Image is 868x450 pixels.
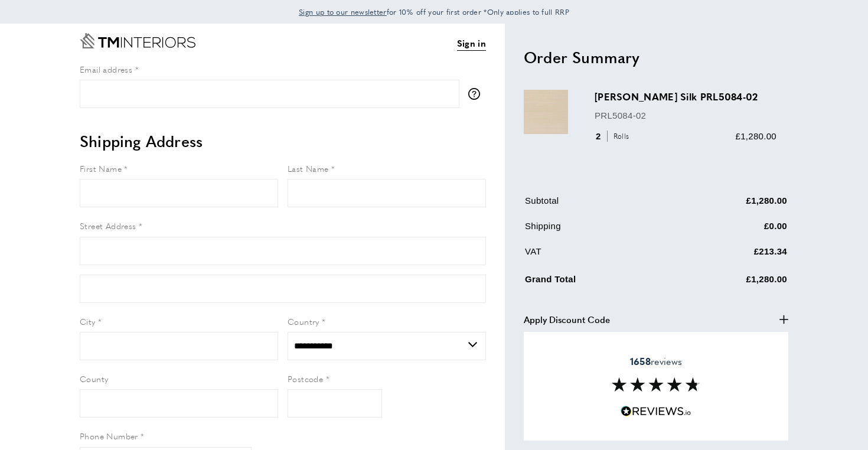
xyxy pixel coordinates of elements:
[671,244,787,268] td: £213.34
[468,88,486,100] button: More information
[525,270,670,295] td: Grand Total
[595,90,776,103] h3: [PERSON_NAME] Silk PRL5084-02
[80,131,486,152] h2: Shipping Address
[457,36,486,51] a: Sign in
[736,131,776,141] span: £1,280.00
[80,33,195,48] a: Go to Home page
[525,219,670,242] td: Shipping
[80,373,108,384] span: County
[671,270,787,295] td: £1,280.00
[671,194,787,217] td: £1,280.00
[299,6,387,18] a: Sign up to our newsletter
[524,90,568,134] img: Britton Silk PRL5084-02
[612,377,700,392] img: Reviews section
[671,219,787,242] td: £0.00
[80,220,136,231] span: Street Address
[595,129,633,144] div: 2
[288,315,319,327] span: Country
[288,373,323,384] span: Postcode
[524,312,610,327] span: Apply Discount Code
[80,430,138,442] span: Phone Number
[80,162,122,174] span: First Name
[80,63,132,75] span: Email address
[299,6,569,17] span: for 10% off your first order *Only applies to full RRP
[525,194,670,217] td: Subtotal
[630,356,682,367] span: reviews
[80,315,96,327] span: City
[288,162,329,174] span: Last Name
[524,47,788,68] h2: Order Summary
[299,6,387,17] span: Sign up to our newsletter
[595,109,776,123] p: PRL5084-02
[630,354,651,368] strong: 1658
[621,406,691,417] img: Reviews.io 5 stars
[525,244,670,268] td: VAT
[607,131,632,142] span: Rolls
